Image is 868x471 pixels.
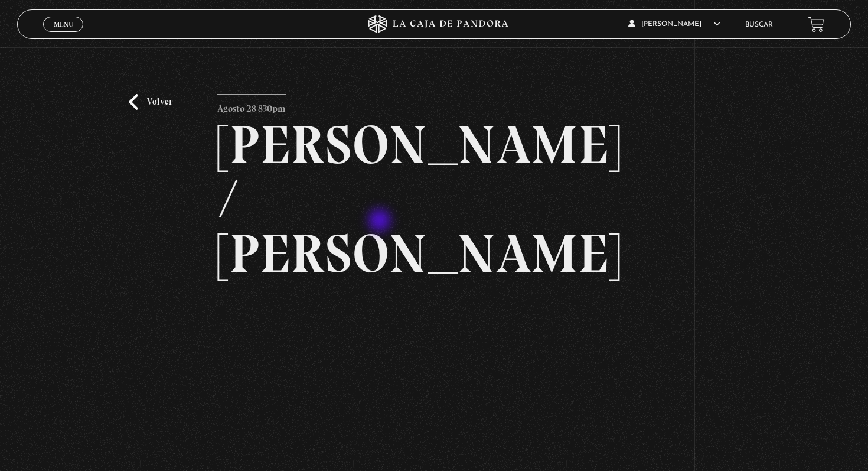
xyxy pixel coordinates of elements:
a: Buscar [745,21,773,28]
h2: [PERSON_NAME] / [PERSON_NAME] [217,118,651,281]
a: Volver [129,94,172,110]
a: View your shopping cart [808,16,824,32]
p: Agosto 28 830pm [217,94,286,118]
span: [PERSON_NAME] [628,21,720,28]
span: Cerrar [50,31,77,39]
span: Menu [54,21,73,28]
